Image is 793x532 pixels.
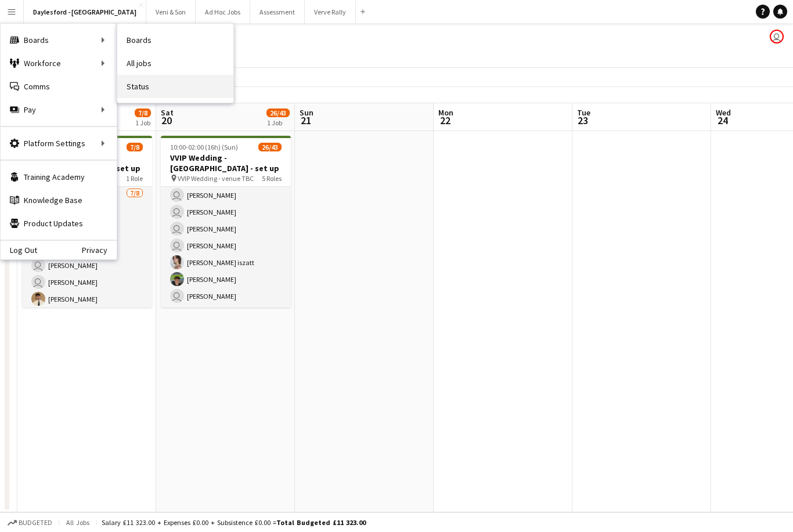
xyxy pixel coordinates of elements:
span: 26/43 [258,143,282,151]
div: Platform Settings [1,132,117,155]
span: Tue [577,107,590,118]
button: Veni & Son [146,1,196,23]
a: Status [117,75,233,98]
a: All jobs [117,52,233,75]
div: Pay [1,98,117,121]
a: Training Academy [1,165,117,189]
span: 21 [298,114,313,127]
span: Total Budgeted £11 323.00 [276,518,366,527]
app-card-role: Waiting Staff7/810:00-18:00 (8h)[PERSON_NAME] [PERSON_NAME][PERSON_NAME] [PERSON_NAME] [PERSON_NA... [22,187,152,344]
span: Sun [300,107,313,118]
span: Budgeted [19,519,52,527]
span: 7/8 [127,143,143,151]
span: 7/8 [135,108,151,117]
span: 20 [159,114,174,127]
span: 1 Role [126,174,143,183]
span: Mon [438,107,453,118]
span: 23 [575,114,590,127]
span: 10:00-02:00 (16h) (Sun) [170,143,238,151]
span: 22 [437,114,453,127]
div: Salary £11 323.00 + Expenses £0.00 + Subsistence £0.00 = [102,518,366,527]
span: Sat [161,107,174,118]
div: 1 Job [267,118,289,127]
span: VVIP Wedding - venue TBC [178,174,254,183]
span: 26/43 [266,108,290,117]
a: Comms [1,75,117,98]
div: 1 Job [135,118,150,127]
app-user-avatar: Nathan Kee Wong [770,30,784,44]
button: Verve Rally [305,1,356,23]
button: Budgeted [6,516,54,529]
a: Knowledge Base [1,189,117,212]
a: Privacy [82,245,117,255]
div: Workforce [1,52,117,75]
a: Log Out [1,245,37,255]
a: Boards [117,28,233,52]
button: Assessment [250,1,305,23]
div: Boards [1,28,117,52]
button: Ad Hoc Jobs [196,1,250,23]
a: Product Updates [1,212,117,235]
button: Daylesford - [GEOGRAPHIC_DATA] [24,1,146,23]
app-job-card: 10:00-02:00 (16h) (Sun)26/43VVIP Wedding - [GEOGRAPHIC_DATA] - set up VVIP Wedding - venue TBC5 R... [161,136,291,307]
span: 24 [714,114,731,127]
span: Wed [716,107,731,118]
h3: VVIP Wedding - [GEOGRAPHIC_DATA] - set up [161,153,291,173]
span: All jobs [64,518,92,527]
app-card-role: [PERSON_NAME] [PERSON_NAME] [PERSON_NAME] [PERSON_NAME] [PERSON_NAME] [PERSON_NAME] [PERSON_NAME]... [161,83,291,307]
span: 5 Roles [262,174,282,183]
